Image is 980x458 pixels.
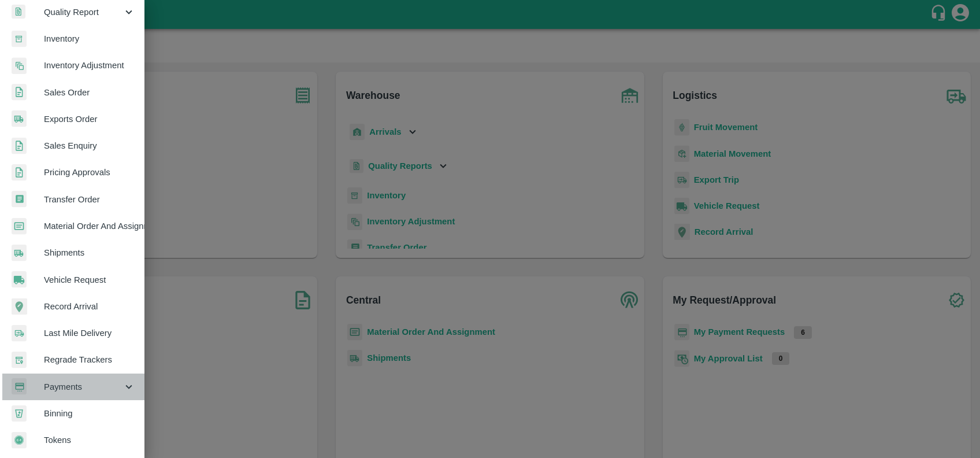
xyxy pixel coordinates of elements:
img: qualityReport [12,5,25,19]
span: Exports Order [44,113,135,125]
span: Sales Order [44,86,135,99]
span: Sales Enquiry [44,139,135,152]
img: bin [12,405,27,422]
span: Material Order And Assignment [44,220,135,232]
img: whTransfer [12,191,27,208]
span: Shipments [44,246,135,259]
img: sales [12,84,27,101]
img: shipments [12,110,27,127]
span: Inventory [44,32,135,45]
img: payment [12,378,27,395]
span: Vehicle Request [44,274,135,286]
img: sales [12,164,27,181]
img: sales [12,138,27,154]
img: shipments [12,245,27,261]
span: Pricing Approvals [44,166,135,179]
span: Record Arrival [44,300,135,313]
span: Transfer Order [44,193,135,206]
img: whInventory [12,31,27,47]
span: Regrade Trackers [44,353,135,366]
img: vehicle [12,271,27,288]
span: Last Mile Delivery [44,327,135,339]
span: Binning [44,407,135,420]
span: Inventory Adjustment [44,59,135,72]
span: Quality Report [44,6,122,19]
span: Tokens [44,434,135,446]
span: Payments [44,381,122,393]
img: recordArrival [12,298,27,315]
img: centralMaterial [12,218,27,235]
img: delivery [12,325,27,342]
img: tokens [12,432,27,449]
img: whTracker [12,352,27,368]
img: inventory [12,57,27,74]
